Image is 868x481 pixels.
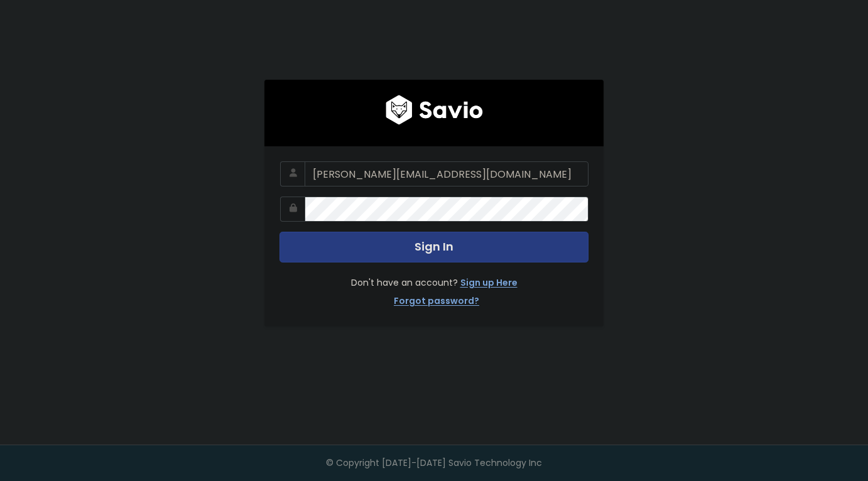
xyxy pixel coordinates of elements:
[279,232,589,262] button: Sign In
[305,161,589,186] input: Your Work Email Address
[386,95,483,125] img: logo600x187.a314fd40982d.png
[460,275,518,293] a: Sign up Here
[326,455,542,471] div: © Copyright [DATE]-[DATE] Savio Technology Inc
[394,293,479,311] a: Forgot password?
[279,262,589,311] div: Don't have an account?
